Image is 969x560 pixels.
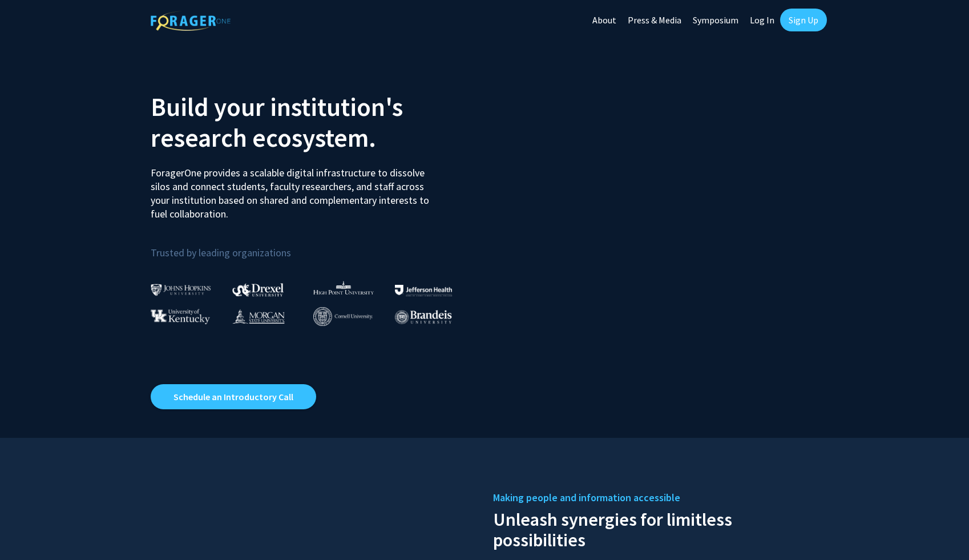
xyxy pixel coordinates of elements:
[151,309,210,324] img: University of Kentucky
[313,307,373,326] img: Cornell University
[151,91,476,153] h2: Build your institution's research ecosystem.
[493,489,818,506] h5: Making people and information accessible
[151,11,231,31] img: ForagerOne Logo
[395,310,452,324] img: Brandeis University
[151,230,476,261] p: Trusted by leading organizations
[151,384,316,409] a: Opens in a new tab
[493,506,818,550] h2: Unleash synergies for limitless possibilities
[780,9,827,31] a: Sign Up
[395,285,452,296] img: Thomas Jefferson University
[313,281,374,295] img: High Point University
[151,158,437,221] p: ForagerOne provides a scalable digital infrastructure to dissolve silos and connect students, fac...
[232,309,285,324] img: Morgan State University
[232,283,284,296] img: Drexel University
[151,284,211,296] img: Johns Hopkins University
